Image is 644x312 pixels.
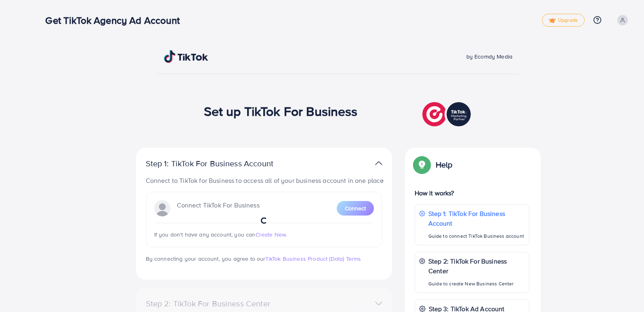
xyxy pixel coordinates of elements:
img: TikTok [164,50,208,63]
span: by Ecomdy Media [466,52,512,61]
p: Guide to connect TikTok Business account [428,231,525,241]
p: How it works? [415,188,529,198]
p: Step 1: TikTok For Business Account [428,209,525,228]
h1: Set up TikTok For Business [204,103,358,119]
img: Popup guide [415,157,429,172]
img: TikTok partner [422,100,473,128]
p: Guide to create New Business Center [428,279,525,289]
h3: Get TikTok Agency Ad Account [45,15,186,26]
img: tick [549,18,556,23]
p: Step 2: TikTok For Business Center [428,256,525,276]
p: Step 1: TikTok For Business Account [146,159,299,168]
p: Help [436,160,453,170]
span: Upgrade [549,17,578,23]
a: tickUpgrade [542,14,585,27]
img: TikTok partner [375,157,382,169]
